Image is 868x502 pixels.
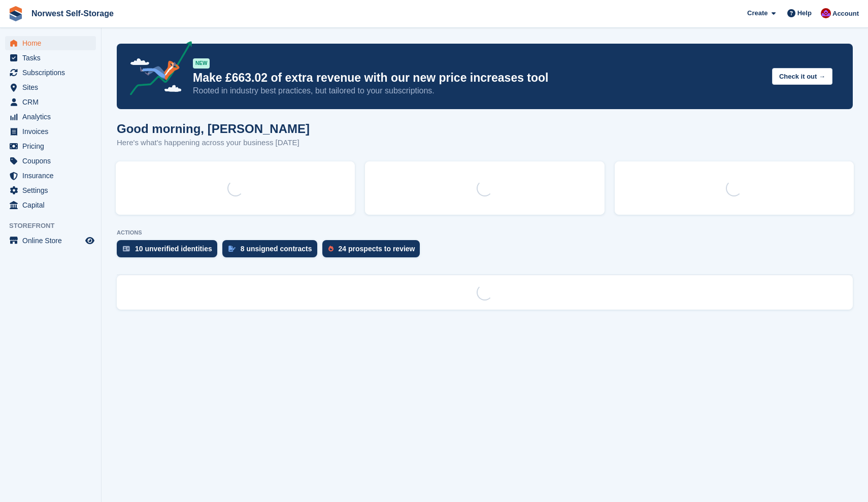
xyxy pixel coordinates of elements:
img: stora-icon-8386f47178a22dfd0bd8f6a31ec36ba5ce8667c1dd55bd0f319d3a0aa187defe.svg [8,6,23,21]
button: Check it out → [772,68,832,85]
h1: Good morning, [PERSON_NAME] [117,122,310,136]
a: menu [5,233,96,248]
span: Subscriptions [22,65,83,80]
img: verify_identity-adf6edd0f0f0b5bbfe63781bf79b02c33cf7c696d77639b501bdc392416b5a36.svg [123,246,130,252]
span: Sites [22,80,83,94]
p: Make £663.02 of extra revenue with our new price increases tool [193,71,764,85]
a: menu [5,80,96,94]
span: CRM [22,95,83,109]
div: 8 unsigned contracts [241,245,312,253]
img: price-adjustments-announcement-icon-8257ccfd72463d97f412b2fc003d46551f7dbcb40ab6d574587a9cd5c0d94... [121,41,192,99]
p: Rooted in industry best practices, but tailored to your subscriptions. [193,85,764,96]
a: menu [5,124,96,139]
span: Online Store [22,233,83,248]
span: Pricing [22,139,83,153]
a: menu [5,110,96,124]
span: Coupons [22,154,83,168]
a: menu [5,139,96,153]
span: Analytics [22,110,83,124]
span: Capital [22,198,83,212]
span: Settings [22,183,83,197]
p: ACTIONS [117,229,853,236]
span: Insurance [22,169,83,183]
span: Help [797,8,812,18]
img: prospect-51fa495bee0391a8d652442698ab0144808aea92771e9ea1ae160a38d050c398.svg [328,246,333,252]
a: menu [5,95,96,109]
span: Home [22,36,83,50]
a: menu [5,183,96,197]
img: contract_signature_icon-13c848040528278c33f63329250d36e43548de30e8caae1d1a13099fd9432cc5.svg [228,246,236,252]
a: 24 prospects to review [322,240,425,262]
div: NEW [193,58,210,69]
a: menu [5,65,96,80]
a: 8 unsigned contracts [222,240,322,262]
div: 24 prospects to review [339,245,415,253]
a: menu [5,154,96,168]
div: 10 unverified identities [135,245,212,253]
a: 10 unverified identities [117,240,222,262]
a: menu [5,198,96,212]
p: Here's what's happening across your business [DATE] [117,137,310,149]
a: menu [5,169,96,183]
img: Daniel Grensinger [821,8,831,18]
span: Create [747,8,767,18]
a: Preview store [84,235,96,247]
span: Storefront [9,221,101,231]
span: Invoices [22,124,83,139]
span: Account [832,9,859,19]
a: Norwest Self-Storage [27,5,118,22]
span: Tasks [22,51,83,65]
a: menu [5,51,96,65]
a: menu [5,36,96,50]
